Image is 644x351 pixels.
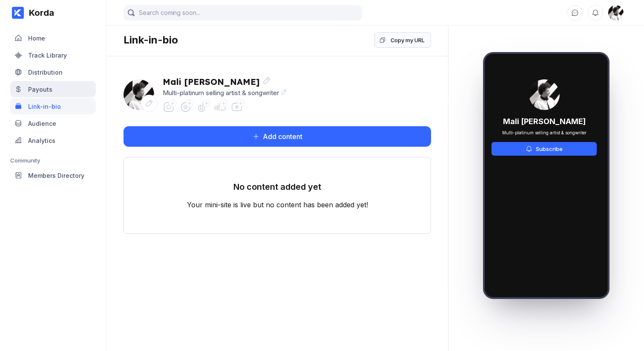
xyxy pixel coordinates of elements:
div: Link-in-bio [124,34,178,46]
img: 160x160 [608,5,624,20]
div: Track Library [28,52,67,59]
a: Home [10,30,96,47]
div: Mali McCalla [529,79,560,110]
div: Distribution [28,69,63,76]
div: Home [28,35,45,42]
a: Link-in-bio [10,98,96,115]
div: Audience [28,120,56,127]
input: Search coming soon... [124,5,362,20]
a: Analytics [10,132,96,149]
div: Korda [24,8,54,18]
a: Members Directory [10,167,96,184]
a: Payouts [10,81,96,98]
div: Members Directory [28,172,84,179]
img: 160x160 [124,79,154,110]
div: Copy my URL [391,36,425,44]
div: Subscribe [532,145,563,152]
button: Add content [124,126,431,147]
div: Your mini-site is live but no content has been added yet! [187,200,368,209]
div: Community [10,157,96,164]
button: Subscribe [492,142,597,156]
div: No content added yet [233,182,321,200]
div: Mali McCalla [608,5,624,20]
a: Audience [10,115,96,132]
div: Multi-platinum selling artist & songwriter [502,130,586,135]
a: Distribution [10,64,96,81]
div: Mali [PERSON_NAME] [503,117,586,126]
div: Link-in-bio [28,103,61,110]
div: Payouts [28,86,52,93]
div: Mali McCalla [124,79,154,110]
button: Copy my URL [374,32,431,48]
div: Analytics [28,137,55,144]
div: Mali [PERSON_NAME] [163,76,287,87]
img: 160x160 [529,79,560,110]
a: Track Library [10,47,96,64]
div: Add content [259,132,302,141]
div: Multi-platinum selling artist & songwriter [163,89,287,97]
